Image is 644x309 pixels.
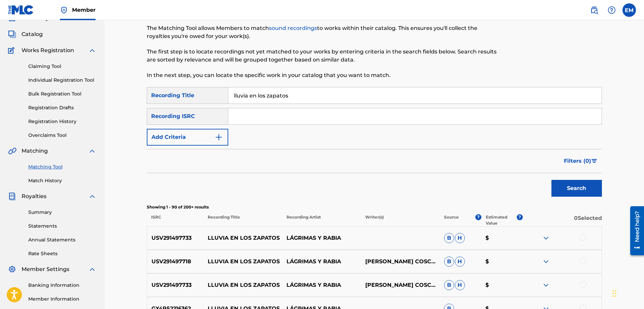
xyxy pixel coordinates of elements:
[361,214,440,226] p: Writer(s)
[444,257,454,267] span: B
[22,30,43,38] span: Catalog
[28,236,96,243] a: Annual Statements
[28,132,96,139] a: Overclaims Tool
[542,258,550,266] img: expand
[22,147,48,155] span: Matching
[542,281,550,289] img: expand
[28,163,96,170] a: Matching Tool
[591,159,597,163] img: filter
[590,6,598,14] img: search
[282,234,361,242] p: LÁGRIMAS Y RABIA
[361,281,440,289] p: [PERSON_NAME] COSCOJUELA
[203,258,282,266] p: LLUVIA EN LOS ZAPATOS
[564,157,591,165] span: Filters ( 0 )
[88,46,96,54] img: expand
[22,46,74,54] span: Works Registration
[88,192,96,200] img: expand
[282,214,361,226] p: Recording Artist
[542,234,550,242] img: expand
[282,281,361,289] p: LÁGRIMAS Y RABIA
[147,48,497,64] p: The first step is to locate recordings not yet matched to your works by entering criteria in the ...
[481,234,523,242] p: $
[28,209,96,216] a: Summary
[551,180,602,197] button: Search
[8,14,49,22] a: SummarySummary
[622,3,636,17] div: User Menu
[28,282,96,289] a: Banking Information
[517,214,523,220] span: ?
[28,63,96,70] a: Claiming Tool
[612,283,616,304] div: Arrastrar
[610,277,644,309] div: Widget de chat
[215,133,223,141] img: 9d2ae6d4665cec9f34b9.svg
[147,281,204,289] p: USV291497733
[22,265,69,273] span: Member Settings
[605,3,618,17] div: Help
[203,234,282,242] p: LLUVIA EN LOS ZAPATOS
[88,147,96,155] img: expand
[28,250,96,257] a: Rate Sheets
[610,277,644,309] iframe: Chat Widget
[282,258,361,266] p: LÁGRIMAS Y RABIA
[28,90,96,98] a: Bulk Registration Tool
[147,204,602,210] p: Showing 1 - 90 of 200+ results
[28,118,96,125] a: Registration History
[28,177,96,184] a: Match History
[455,280,465,290] span: H
[455,257,465,267] span: H
[8,30,16,38] img: Catalog
[203,214,282,226] p: Recording Title
[523,214,602,226] p: 0 Selected
[72,6,96,14] span: Member
[608,6,616,14] img: help
[203,281,282,289] p: LLUVIA EN LOS ZAPATOS
[147,129,228,146] button: Add Criteria
[481,258,523,266] p: $
[486,214,517,226] p: Estimated Value
[147,71,497,79] p: In the next step, you can locate the specific work in your catalog that you want to match.
[8,30,43,38] a: CatalogCatalog
[147,258,204,266] p: USV291497718
[475,214,481,220] span: ?
[444,233,454,243] span: B
[560,153,602,169] button: Filters (0)
[444,214,459,226] p: Source
[8,147,16,155] img: Matching
[147,87,602,200] form: Search Form
[587,3,601,17] a: Public Search
[28,77,96,84] a: Individual Registration Tool
[147,214,203,226] p: ISRC
[481,281,523,289] p: $
[455,233,465,243] span: H
[60,6,68,14] img: Top Rightsholder
[28,296,96,303] a: Member Information
[8,5,34,15] img: MLC Logo
[147,24,497,40] p: The Matching Tool allows Members to match to works within their catalog. This ensures you'll coll...
[361,258,440,266] p: [PERSON_NAME] COSCOJUELA
[28,223,96,230] a: Statements
[22,192,46,200] span: Royalties
[625,204,644,258] iframe: Resource Center
[8,265,16,273] img: Member Settings
[8,192,16,200] img: Royalties
[444,280,454,290] span: B
[147,234,204,242] p: USV291497733
[8,46,17,54] img: Works Registration
[269,25,317,31] a: sound recordings
[28,104,96,111] a: Registration Drafts
[88,265,96,273] img: expand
